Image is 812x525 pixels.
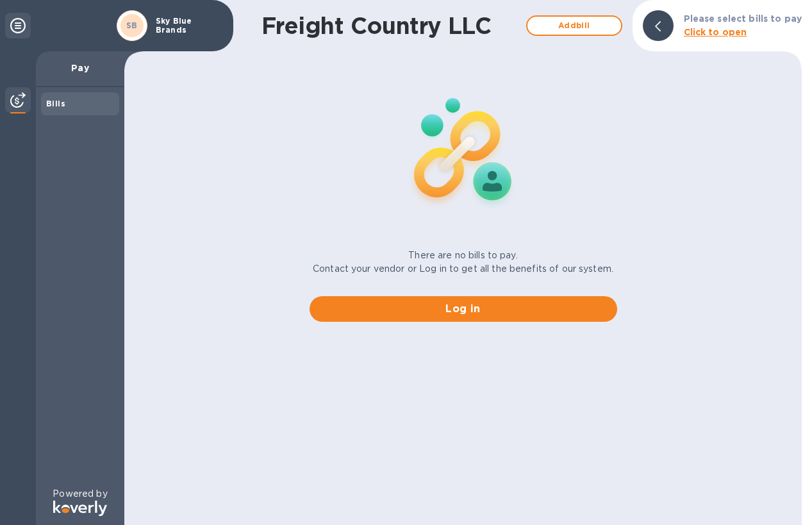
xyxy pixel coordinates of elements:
b: Please select bills to pay [684,13,802,24]
h1: Freight Country LLC [261,12,520,39]
p: Pay [46,62,114,74]
b: Bills [46,99,65,108]
b: SB [126,21,138,30]
p: There are no bills to pay. Contact your vendor or Log in to get all the benefits of our system. [313,249,613,276]
button: Log in [310,296,617,322]
p: Sky Blue Brands [156,17,220,35]
b: Click to open [684,27,747,37]
p: Powered by [53,487,107,501]
button: Addbill [526,15,622,36]
img: Logo [53,501,107,516]
span: Add bill [538,18,611,33]
span: Log in [320,301,607,317]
